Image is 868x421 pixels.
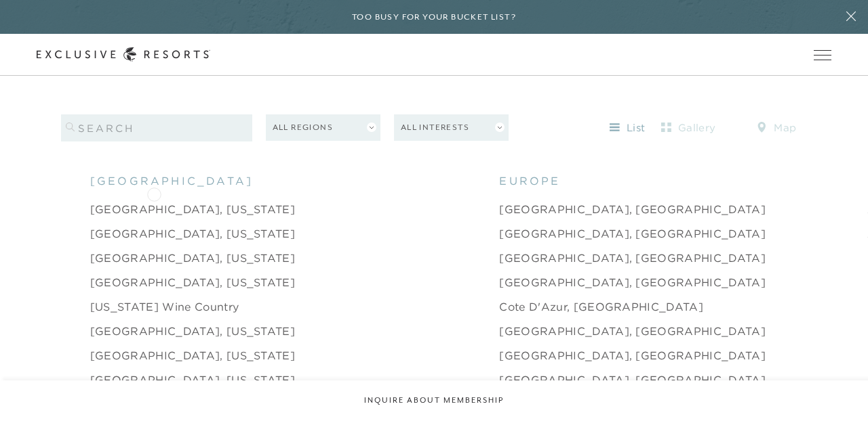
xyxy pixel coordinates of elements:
[499,323,766,339] a: [GEOGRAPHIC_DATA], [GEOGRAPHIC_DATA]
[90,201,295,217] a: [GEOGRAPHIC_DATA], [US_STATE]
[90,274,295,290] a: [GEOGRAPHIC_DATA], [US_STATE]
[61,114,252,141] input: search
[499,274,766,290] a: [GEOGRAPHIC_DATA], [GEOGRAPHIC_DATA]
[806,359,868,421] iframe: Qualified Messenger
[90,323,295,339] a: [GEOGRAPHIC_DATA], [US_STATE]
[746,117,807,139] button: map
[90,372,295,388] a: [GEOGRAPHIC_DATA], [US_STATE]
[499,347,766,363] a: [GEOGRAPHIC_DATA], [GEOGRAPHIC_DATA]
[597,117,658,139] button: list
[352,11,516,24] h6: Too busy for your bucket list?
[90,298,239,315] a: [US_STATE] Wine Country
[499,250,766,266] a: [GEOGRAPHIC_DATA], [GEOGRAPHIC_DATA]
[658,117,719,139] button: gallery
[90,347,295,363] a: [GEOGRAPHIC_DATA], [US_STATE]
[394,114,509,141] button: All Interests
[499,201,766,217] a: [GEOGRAPHIC_DATA], [GEOGRAPHIC_DATA]
[90,225,295,242] a: [GEOGRAPHIC_DATA], [US_STATE]
[814,50,831,60] button: Open navigation
[90,250,295,266] a: [GEOGRAPHIC_DATA], [US_STATE]
[266,114,380,141] button: All Regions
[499,298,703,315] a: Cote d'Azur, [GEOGRAPHIC_DATA]
[499,225,766,242] a: [GEOGRAPHIC_DATA], [GEOGRAPHIC_DATA]
[499,173,560,189] span: europe
[90,173,253,189] span: [GEOGRAPHIC_DATA]
[499,372,766,388] a: [GEOGRAPHIC_DATA], [GEOGRAPHIC_DATA]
